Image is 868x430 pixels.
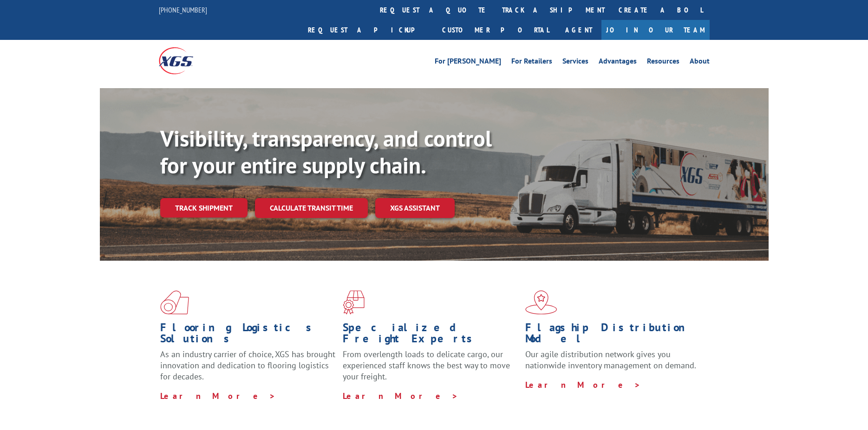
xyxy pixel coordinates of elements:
span: Our agile distribution network gives you nationwide inventory management on demand. [525,349,696,371]
a: Agent [556,20,601,40]
img: xgs-icon-focused-on-flooring-red [343,290,365,314]
a: Track shipment [160,198,248,218]
a: For Retailers [511,58,552,68]
img: xgs-icon-total-supply-chain-intelligence-red [160,290,189,314]
a: Resources [647,58,679,68]
h1: Specialized Freight Experts [343,322,518,349]
a: Join Our Team [601,20,710,40]
a: XGS ASSISTANT [375,198,455,218]
b: Visibility, transparency, and control for your entire supply chain. [160,124,492,180]
a: Learn More > [343,391,458,401]
a: Calculate transit time [255,198,368,218]
a: Services [562,58,588,68]
a: Request a pickup [301,20,435,40]
a: Learn More > [160,391,276,401]
a: Customer Portal [435,20,556,40]
a: About [690,58,710,68]
img: xgs-icon-flagship-distribution-model-red [525,290,557,314]
a: Advantages [599,58,637,68]
a: Learn More > [525,379,641,390]
a: For [PERSON_NAME] [435,58,501,68]
span: As an industry carrier of choice, XGS has brought innovation and dedication to flooring logistics... [160,349,335,382]
h1: Flooring Logistics Solutions [160,322,336,349]
h1: Flagship Distribution Model [525,322,701,349]
p: From overlength loads to delicate cargo, our experienced staff knows the best way to move your fr... [343,349,518,390]
a: [PHONE_NUMBER] [159,5,207,14]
